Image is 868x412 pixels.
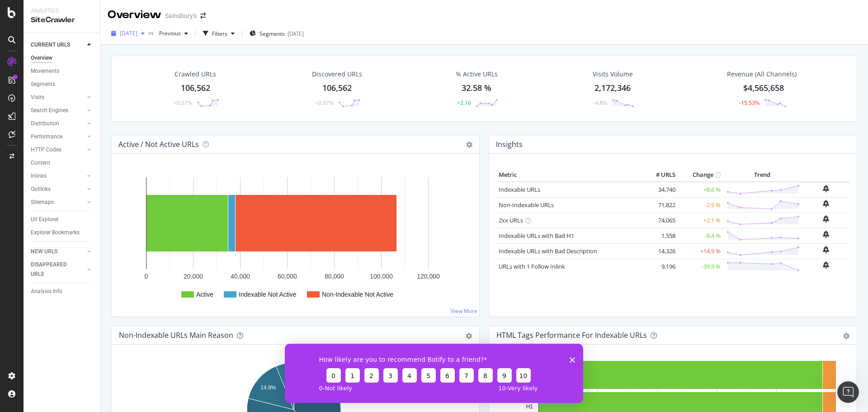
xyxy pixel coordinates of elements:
[499,247,597,255] a: Indexable URLs with Bad Description
[31,80,55,89] div: Segments
[31,158,94,168] a: Content
[165,11,197,20] div: Sainsbury's
[499,216,523,224] a: 2xx URLs
[496,138,523,151] h4: Insights
[199,26,238,41] button: Filters
[31,287,62,296] div: Analysis Info
[120,29,137,37] span: 2024 Jun. 3rd
[31,260,76,279] div: DISAPPEARED URLS
[31,40,85,50] a: CURRENT URLS
[322,291,393,298] text: Non-Indexable Not Active
[417,273,440,280] text: 120,000
[315,99,334,107] div: +0.57%
[31,215,94,224] a: Url Explorer
[499,232,574,240] a: Indexable URLs with Bad H1
[31,247,85,256] a: NEW URLS
[31,287,94,296] a: Analysis Info
[499,185,540,194] a: Indexable URLs
[843,333,849,339] div: gear
[119,168,472,309] svg: A chart.
[31,185,85,194] a: Outlinks
[156,29,181,37] span: Previous
[823,215,829,223] div: bell-plus
[743,82,784,93] span: $4,565,658
[642,182,678,198] td: 34,740
[31,171,47,181] div: Inlinks
[31,53,52,63] div: Overview
[496,331,647,340] div: HTML Tags Performance for Indexable URLs
[739,99,759,107] div: -15.53%
[212,30,227,38] div: Filters
[496,168,642,182] th: Metric
[31,158,50,168] div: Content
[148,29,156,37] span: vs
[678,243,723,259] td: +14.9 %
[31,106,85,115] a: Search Engines
[526,403,533,410] text: H1
[31,132,85,142] a: Performance
[642,228,678,243] td: 1,558
[642,259,678,274] td: 9,196
[31,228,80,237] div: Explorer Bookmarks
[31,119,85,128] a: Distribution
[594,82,631,94] div: 2,172,346
[727,70,797,79] span: Revenue (All Channels)
[31,53,94,63] a: Overview
[723,168,802,182] th: Trend
[108,7,161,23] div: Overview
[466,142,472,148] i: Options
[593,99,607,107] div: -4.8%
[31,80,94,89] a: Segments
[31,198,54,207] div: Sitemaps
[678,213,723,228] td: +2.1 %
[823,200,829,207] div: bell-plus
[285,344,583,403] iframe: Survey from Botify
[678,228,723,243] td: -8.4 %
[31,15,93,25] div: SiteCrawler
[823,185,829,192] div: bell-plus
[370,273,393,280] text: 100,000
[31,93,85,102] a: Visits
[457,99,471,107] div: +2.16
[678,259,723,274] td: -39.9 %
[278,273,297,280] text: 60,000
[31,145,85,155] a: HTTP Codes
[31,66,94,76] a: Movements
[31,40,70,50] div: CURRENT URLS
[145,273,148,280] text: 0
[312,70,362,79] div: Discovered URLs
[31,119,59,128] div: Distribution
[31,247,57,256] div: NEW URLS
[246,26,307,41] button: Segments[DATE]
[325,273,344,280] text: 80,000
[31,198,85,207] a: Sitemaps
[456,70,498,79] div: % Active URLs
[451,307,477,315] a: View More
[642,197,678,213] td: 71,822
[499,262,565,270] a: URLs with 1 Follow Inlink
[678,182,723,198] td: +8.6 %
[499,201,554,209] a: Non-Indexable URLs
[175,70,216,79] div: Crawled URLs
[288,30,304,38] div: [DATE]
[31,215,59,224] div: Url Explorer
[31,185,51,194] div: Outlinks
[239,291,297,298] text: Indexable Not Active
[462,82,491,94] div: 32.58 %
[196,291,213,298] text: Active
[181,82,210,94] div: 106,562
[184,273,203,280] text: 20,000
[108,26,148,41] button: [DATE]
